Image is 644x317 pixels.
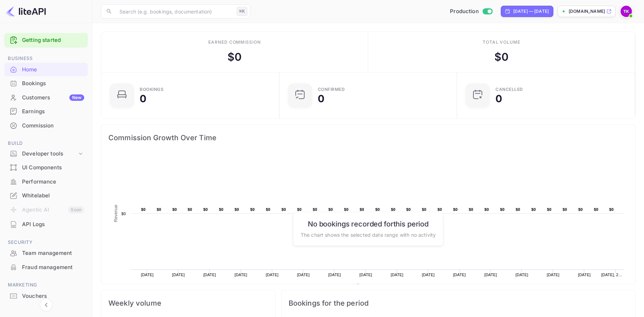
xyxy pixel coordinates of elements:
[188,207,192,212] text: $0
[359,273,372,277] text: [DATE]
[318,87,345,92] div: Confirmed
[219,207,224,212] text: $0
[501,6,553,17] div: Click to change the date range period
[22,220,84,229] div: API Logs
[4,105,88,118] a: Earnings
[22,150,77,158] div: Developer tools
[313,207,317,212] text: $0
[22,122,84,130] div: Commission
[115,4,234,18] input: Search (e.g. bookings, documentation)
[363,284,381,289] text: Revenue
[69,94,84,101] div: New
[140,87,163,92] div: Bookings
[621,6,632,17] img: Thakur Karan
[208,39,261,45] div: Earned commission
[328,273,341,277] text: [DATE]
[450,7,479,16] span: Production
[22,80,84,88] div: Bookings
[4,239,88,246] span: Security
[266,273,279,277] text: [DATE]
[141,207,146,212] text: $0
[22,192,84,200] div: Whitelabel
[4,77,88,90] a: Bookings
[516,273,528,277] text: [DATE]
[4,148,88,160] div: Developer tools
[22,292,84,300] div: Vouchers
[227,49,242,65] div: $ 0
[22,94,84,102] div: Customers
[422,207,426,212] text: $0
[4,261,88,274] div: Fraud management
[494,49,509,65] div: $ 0
[4,77,88,91] div: Bookings
[4,175,88,188] a: Performance
[40,299,53,311] button: Collapse navigation
[297,273,310,277] text: [DATE]
[4,289,88,302] a: Vouchers
[318,94,324,104] div: 0
[391,207,396,212] text: $0
[594,207,599,212] text: $0
[4,91,88,104] a: CustomersNew
[438,207,442,212] text: $0
[4,246,88,259] a: Team management
[4,218,88,231] div: API Logs
[141,273,154,277] text: [DATE]
[453,273,466,277] text: [DATE]
[375,207,380,212] text: $0
[578,207,583,212] text: $0
[4,261,88,274] a: Fraud management
[360,207,364,212] text: $0
[237,7,247,16] div: ⌘K
[6,6,46,17] img: LiteAPI logo
[4,140,88,147] span: Build
[172,207,177,212] text: $0
[22,178,84,186] div: Performance
[4,119,88,132] a: Commission
[563,207,567,212] text: $0
[235,273,247,277] text: [DATE]
[4,33,88,48] div: Getting started
[484,207,489,212] text: $0
[391,273,403,277] text: [DATE]
[157,207,161,212] text: $0
[4,175,88,189] div: Performance
[301,231,436,238] p: The chart shows the selected date range with no activity
[469,207,473,212] text: $0
[172,273,185,277] text: [DATE]
[447,7,495,16] div: Switch to Sandbox mode
[547,273,559,277] text: [DATE]
[4,218,88,231] a: API Logs
[578,273,591,277] text: [DATE]
[495,87,523,92] div: CANCELLED
[108,297,268,309] span: Weekly volume
[406,207,411,212] text: $0
[453,207,458,212] text: $0
[516,207,520,212] text: $0
[203,207,208,212] text: $0
[4,119,88,133] div: Commission
[22,263,84,272] div: Fraud management
[4,281,88,289] span: Marketing
[495,94,502,104] div: 0
[203,273,216,277] text: [DATE]
[4,63,88,77] div: Home
[344,207,349,212] text: $0
[609,207,614,212] text: $0
[4,246,88,260] div: Team management
[4,161,88,175] div: UI Components
[422,273,435,277] text: [DATE]
[531,207,536,212] text: $0
[569,8,605,15] p: [DOMAIN_NAME]
[513,8,549,15] div: [DATE] — [DATE]
[22,66,84,74] div: Home
[289,297,628,309] span: Bookings for the period
[4,105,88,119] div: Earnings
[328,207,333,212] text: $0
[22,36,84,44] a: Getting started
[121,212,126,216] text: $0
[484,273,497,277] text: [DATE]
[250,207,255,212] text: $0
[22,249,84,257] div: Team management
[235,207,239,212] text: $0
